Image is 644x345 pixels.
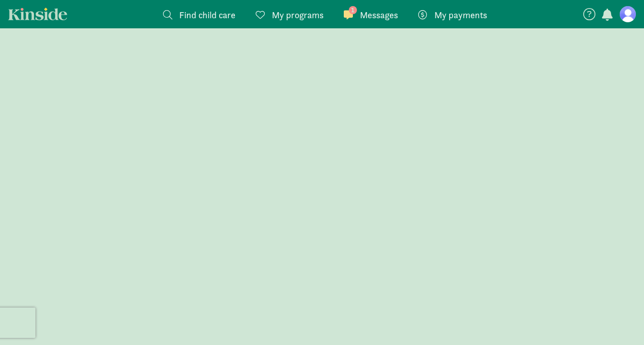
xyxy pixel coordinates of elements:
span: Find child care [179,8,235,22]
span: My programs [272,8,324,22]
a: Kinside [8,8,67,20]
span: Messages [360,8,398,22]
span: 1 [349,6,357,14]
span: My payments [434,8,487,22]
